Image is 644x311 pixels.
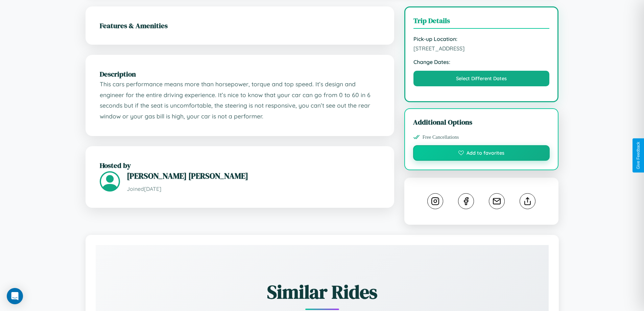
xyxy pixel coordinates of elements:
h2: Features & Amenities [100,21,380,30]
div: Give Feedback [636,142,641,169]
p: This cars performance means more than horsepower, torque and top speed. It’s design and engineer ... [100,79,380,122]
h2: Hosted by [100,160,380,170]
div: Open Intercom Messenger [7,288,23,304]
h2: Similar Rides [119,279,525,305]
h2: Description [100,69,380,79]
h3: [PERSON_NAME] [PERSON_NAME] [127,170,380,181]
span: [STREET_ADDRESS] [413,45,550,52]
strong: Pick-up Location: [413,36,550,42]
h3: Trip Details [413,16,550,29]
strong: Change Dates: [413,59,550,65]
button: Add to favorites [413,145,550,161]
p: Joined [DATE] [127,184,380,194]
h3: Additional Options [413,117,550,127]
button: Select Different Dates [413,71,550,86]
span: Free Cancellations [423,134,459,140]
